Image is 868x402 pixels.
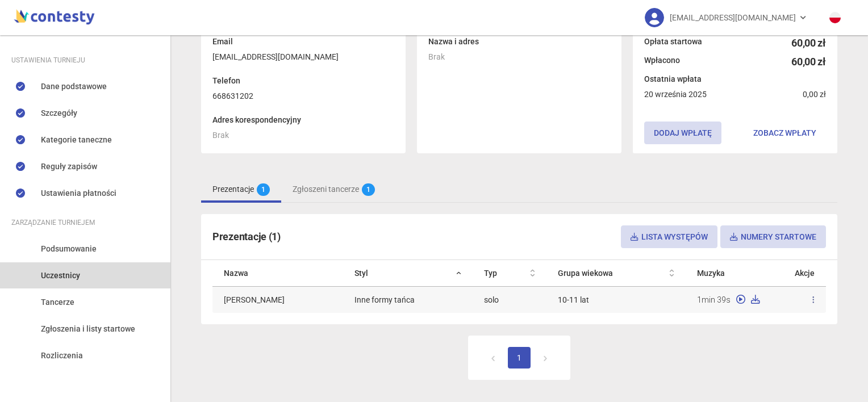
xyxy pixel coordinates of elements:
dt: Ostatnia wpłata [644,73,826,85]
td: solo [473,287,546,313]
dt: Email [212,35,394,48]
th: Akcje [771,260,826,287]
dt: Nazwa i adres [428,35,610,48]
h5: 60,00 zł [791,35,826,51]
a: Zgłoszeni tancerze1 [281,176,386,203]
span: [EMAIL_ADDRESS][DOMAIN_NAME] [670,6,796,30]
dd: 668631202 [212,90,394,102]
span: Podsumowanie [41,242,97,255]
p: [PERSON_NAME] [224,294,332,306]
span: 1 [257,183,270,196]
span: Zarządzanie turniejem [11,216,95,229]
span: Dane podstawowe [41,80,107,93]
dd: Brak [212,129,394,141]
th: Grupa wiekowa [546,260,686,287]
span: Kategorie taneczne [41,133,112,146]
th: Muzyka [686,260,771,287]
span: 1min 39s [697,294,731,306]
span: Szczegóły [41,107,77,119]
td: 10-11 lat [546,287,686,313]
h5: 60,00 zł [791,54,826,70]
th: Typ [473,260,546,287]
button: Numery startowe [720,225,826,248]
a: Prezentacje1 [201,176,281,203]
span: 20 września 2025 [644,88,707,101]
button: Lista występów [621,225,717,248]
span: Zgłoszenia i listy startowe [41,323,135,335]
span: 0,00 zł [803,88,826,101]
span: 1 [362,183,375,196]
dt: Adres korespondencyjny [212,114,394,126]
th: Nazwa [212,260,343,287]
dd: Brak [428,51,610,63]
span: Ustawienia płatności [41,187,116,199]
span: Tancerze [41,296,74,308]
button: Zobacz wpłaty [744,122,826,144]
th: Styl [343,260,473,287]
span: Prezentacje (1) [212,231,281,242]
a: 1 [508,347,531,368]
div: Ustawienia turnieju [11,54,159,66]
span: Rozliczenia [41,349,83,362]
button: Dodaj wpłatę [644,122,721,144]
span: Uczestnicy [41,269,80,282]
dt: Telefon [212,74,394,87]
span: Opłata startowa [644,35,702,51]
dd: [EMAIL_ADDRESS][DOMAIN_NAME] [212,51,394,63]
span: Wpłacono [644,54,680,70]
td: Inne formy tańca [343,287,473,313]
span: Reguły zapisów [41,160,97,173]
